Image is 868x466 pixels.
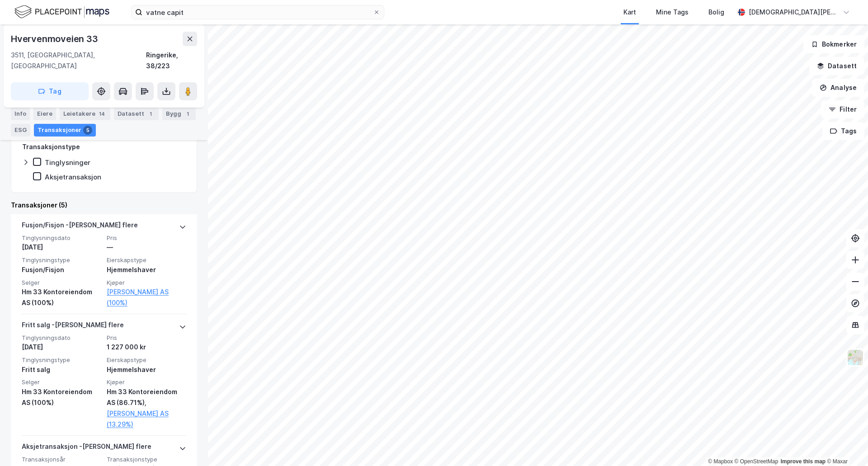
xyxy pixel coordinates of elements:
[11,32,100,46] div: Hvervenmoveien 33
[22,334,101,342] span: Tinglysningsdato
[22,456,101,463] span: Transaksjonsår
[22,279,101,287] span: Selger
[162,108,196,120] div: Bygg
[735,458,778,465] a: OpenStreetMap
[11,200,197,211] div: Transaksjoner (5)
[45,173,101,181] div: Aksjetransaksjon
[821,100,864,118] button: Filter
[22,234,101,242] span: Tinglysningsdato
[33,108,56,120] div: Eiere
[22,342,101,353] div: [DATE]
[60,108,110,120] div: Leietakere
[107,242,186,253] div: —
[146,50,197,71] div: Ringerike, 38/223
[22,287,101,308] div: Hm 33 Kontoreiendom AS (100%)
[22,364,101,375] div: Fritt salg
[22,141,80,152] div: Transaksjonstype
[107,386,186,408] div: Hm 33 Kontoreiendom AS (86.71%),
[823,423,868,466] div: Kontrollprogram for chat
[107,279,186,287] span: Kjøper
[107,234,186,242] span: Pris
[97,109,107,118] div: 14
[22,220,138,234] div: Fusjon/Fisjon - [PERSON_NAME] flere
[107,264,186,275] div: Hjemmelshaver
[107,456,186,463] span: Transaksjonstype
[114,108,159,120] div: Datasett
[11,50,146,71] div: 3511, [GEOGRAPHIC_DATA], [GEOGRAPHIC_DATA]
[14,4,109,20] img: logo.f888ab2527a4732fd821a326f86c7f29.svg
[83,126,92,135] div: 5
[107,356,186,364] span: Eierskapstype
[847,349,864,366] img: Z
[146,109,155,118] div: 1
[34,124,96,137] div: Transaksjoner
[22,441,151,456] div: Aksjetransaksjon - [PERSON_NAME] flere
[803,35,864,53] button: Bokmerker
[708,458,733,465] a: Mapbox
[22,320,124,334] div: Fritt salg - [PERSON_NAME] flere
[11,108,30,120] div: Info
[107,287,186,308] a: [PERSON_NAME] AS (100%)
[656,7,689,18] div: Mine Tags
[623,7,636,18] div: Kart
[183,109,192,118] div: 1
[22,242,101,253] div: [DATE]
[107,342,186,353] div: 1 227 000 kr
[22,386,101,408] div: Hm 33 Kontoreiendom AS (100%)
[107,408,186,430] a: [PERSON_NAME] AS (13.29%)
[22,378,101,386] span: Selger
[11,124,30,137] div: ESG
[822,122,864,140] button: Tags
[142,5,373,19] input: Søk på adresse, matrikkel, gårdeiere, leietakere eller personer
[781,458,826,465] a: Improve this map
[809,57,864,75] button: Datasett
[107,378,186,386] span: Kjøper
[45,158,90,167] div: Tinglysninger
[812,79,864,97] button: Analyse
[11,82,89,100] button: Tag
[22,256,101,264] span: Tinglysningstype
[823,423,868,466] iframe: Chat Widget
[107,334,186,342] span: Pris
[107,364,186,375] div: Hjemmelshaver
[22,264,101,275] div: Fusjon/Fisjon
[749,7,839,18] div: [DEMOGRAPHIC_DATA][PERSON_NAME]
[107,256,186,264] span: Eierskapstype
[708,7,724,18] div: Bolig
[22,356,101,364] span: Tinglysningstype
